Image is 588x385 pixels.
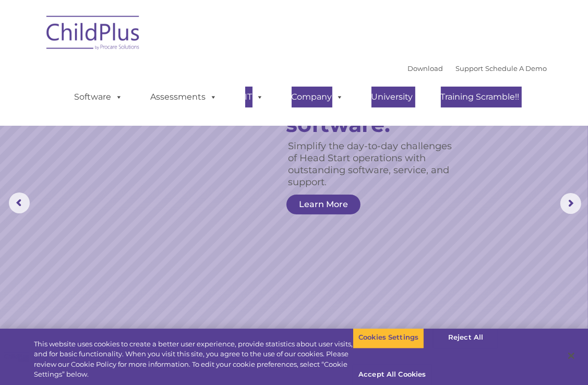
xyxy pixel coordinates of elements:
[34,339,353,380] div: This website uses cookies to create a better user experience, provide statistics about user visit...
[140,87,228,107] a: Assessments
[433,327,498,348] button: Reject All
[361,87,424,107] a: University
[408,64,547,73] font: |
[281,87,354,107] a: Company
[408,64,443,73] a: Download
[235,87,274,107] a: IT
[64,87,134,107] a: Software
[353,327,424,348] button: Cookies Settings
[456,64,484,73] a: Support
[286,68,470,136] rs-layer: The ORIGINAL Head Start software.
[560,344,583,367] button: Close
[430,87,530,107] a: Training Scramble!!
[288,140,460,188] rs-layer: Simplify the day-to-day challenges of Head Start operations with outstanding software, service, a...
[41,8,146,61] img: ChildPlus by Procare Solutions
[486,64,547,73] a: Schedule A Demo
[286,195,361,214] a: Learn More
